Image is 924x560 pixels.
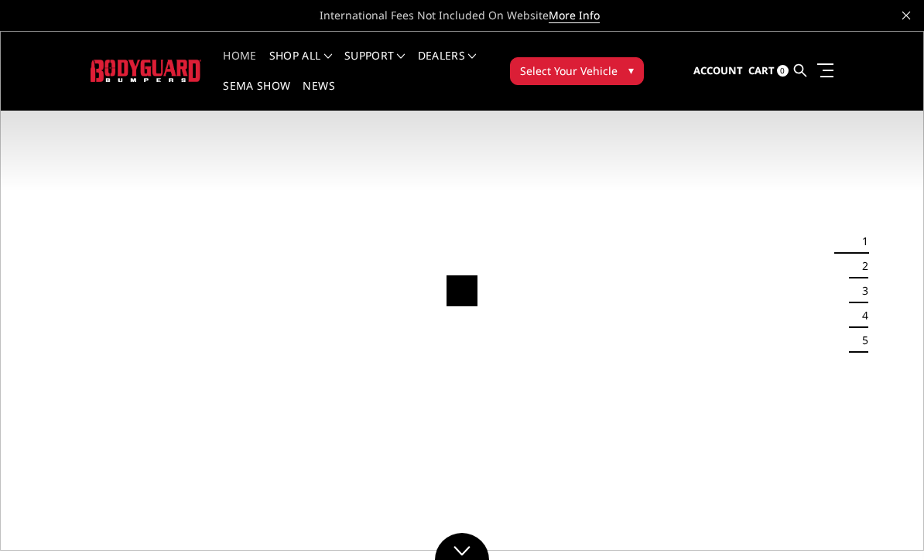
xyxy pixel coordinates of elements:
span: Select Your Vehicle [520,63,618,79]
a: SEMA Show [223,80,290,111]
a: Support [344,50,406,80]
a: Account [693,50,743,92]
button: 5 of 5 [853,328,868,353]
a: Dealers [418,50,477,80]
a: Click to Down [435,533,489,560]
span: Account [693,63,743,77]
a: Cart 0 [748,50,789,92]
button: 4 of 5 [853,303,868,328]
button: 3 of 5 [853,278,868,303]
span: ▾ [628,62,634,78]
span: Cart [748,63,775,77]
a: More Info [549,8,600,23]
a: shop all [269,50,332,80]
img: BODYGUARD BUMPERS [91,60,201,81]
span: 0 [777,65,789,77]
a: News [303,80,334,111]
button: 1 of 5 [853,229,868,254]
a: Home [223,50,256,80]
button: Select Your Vehicle [510,57,644,85]
button: 2 of 5 [853,254,868,278]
